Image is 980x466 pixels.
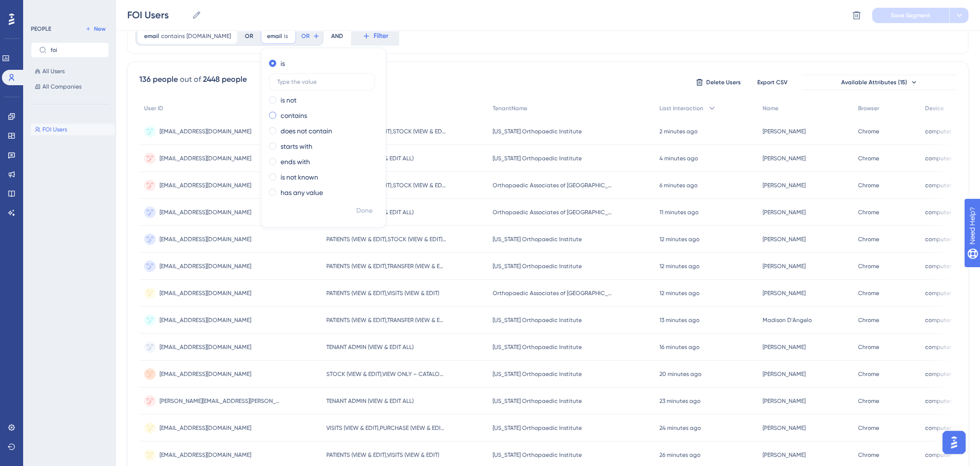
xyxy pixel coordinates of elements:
span: Chrome [858,451,879,459]
span: Delete Users [706,78,741,86]
span: Chrome [858,208,879,216]
span: [PERSON_NAME] [763,451,805,459]
span: computer [925,451,952,459]
span: PURCHASE (VIEW & EDIT),STOCK (VIEW & EDIT),TRANSFER (VIEW & EDIT),PATIENTS (VIEW & EDIT),VISITS (... [326,181,447,189]
span: computer [925,235,952,243]
span: computer [925,370,952,378]
label: has any value [281,187,323,198]
span: All Users [42,67,65,75]
time: 11 minutes ago [659,209,698,216]
button: Done [351,202,378,220]
span: Chrome [858,343,879,351]
span: is [284,32,288,40]
span: [PERSON_NAME] [763,424,805,432]
button: Export CSV [748,75,796,90]
span: Chrome [858,397,879,405]
time: 13 minutes ago [659,317,699,324]
span: [PERSON_NAME][EMAIL_ADDRESS][PERSON_NAME][DOMAIN_NAME] [160,397,280,405]
span: [EMAIL_ADDRESS][DOMAIN_NAME] [160,343,251,351]
span: PURCHASE (VIEW & EDIT),STOCK (VIEW & EDIT),VIEW ONLY – CATALOG,VISITS (VIEW & EDIT),PATIENTS (VIE... [326,128,447,135]
span: [DOMAIN_NAME] [187,32,231,40]
span: TENANT ADMIN (VIEW & EDIT ALL) [326,397,414,405]
span: Chrome [858,181,879,189]
span: TenantName [493,104,527,112]
button: Filter [351,26,399,46]
span: computer [925,316,952,324]
input: Type the value [277,78,367,85]
time: 20 minutes ago [659,371,701,377]
span: Filter [374,30,389,42]
span: Chrome [858,262,879,270]
label: is not known [281,171,318,183]
span: Orthopaedic Associates of [GEOGRAPHIC_DATA][US_STATE] [493,181,613,189]
span: [US_STATE] Orthopaedic Institute [493,397,582,405]
span: PATIENTS (VIEW & EDIT),VISITS (VIEW & EDIT) [326,289,439,297]
span: [EMAIL_ADDRESS][DOMAIN_NAME] [160,424,251,432]
span: Need Help? [23,2,60,14]
span: VISITS (VIEW & EDIT),PURCHASE (VIEW & EDIT),VIEW ONLY – CATALOG,TRANSFER (VIEW & EDIT),PATIENTS (... [326,424,447,432]
span: Available Attributes (15) [841,78,907,86]
div: 136 people [139,74,178,85]
span: Save Segment [891,12,930,19]
span: computer [925,208,952,216]
span: computer [925,181,952,189]
span: Chrome [858,128,879,135]
span: Orthopaedic Associates of [GEOGRAPHIC_DATA][US_STATE] [493,289,613,297]
span: [US_STATE] Orthopaedic Institute [493,155,582,162]
input: Search [51,47,101,53]
span: Name [763,104,779,112]
span: [US_STATE] Orthopaedic Institute [493,128,582,135]
span: [EMAIL_ADDRESS][DOMAIN_NAME] [160,289,251,297]
button: All Users [31,65,109,77]
span: [US_STATE] Orthopaedic Institute [493,343,582,351]
span: [US_STATE] Orthopaedic Institute [493,316,582,324]
span: PATIENTS (VIEW & EDIT),TRANSFER (VIEW & EDIT),VISITS (VIEW & EDIT),PURCHASE (VIEW & EDIT),STOCK (... [326,316,447,324]
iframe: UserGuiding AI Assistant Launcher [940,428,968,457]
span: OR [301,32,309,40]
span: computer [925,128,952,135]
span: [PERSON_NAME] [763,235,805,243]
span: PATIENTS (VIEW & EDIT),STOCK (VIEW & EDIT),VIEW ONLY – CATALOG,VISITS (VIEW & EDIT),PURCHASE (VIE... [326,235,447,243]
span: FOI Users [42,126,67,133]
span: PATIENTS (VIEW & EDIT),TRANSFER (VIEW & EDIT),PURCHASE (VIEW & EDIT),VISITS (VIEW & EDIT),STOCK (... [326,262,447,270]
time: 26 minutes ago [659,452,700,458]
label: ends with [281,156,310,168]
div: PEOPLE [31,25,51,33]
span: Last Interaction [659,104,703,112]
span: TENANT ADMIN (VIEW & EDIT ALL) [326,343,414,351]
span: [US_STATE] Orthopaedic Institute [493,370,582,378]
span: [PERSON_NAME] [763,370,805,378]
span: [PERSON_NAME] [763,343,805,351]
button: FOI Users [31,124,115,135]
span: [EMAIL_ADDRESS][DOMAIN_NAME] [160,235,251,243]
span: Chrome [858,235,879,243]
time: 12 minutes ago [659,263,699,270]
span: computer [925,289,952,297]
span: computer [925,155,952,162]
span: Export CSV [757,78,788,86]
time: 12 minutes ago [659,236,699,243]
span: Browser [858,104,879,112]
span: [US_STATE] Orthopaedic Institute [493,262,582,270]
span: Device [925,104,944,112]
span: STOCK (VIEW & EDIT),VIEW ONLY – CATALOG,VISITS (VIEW & EDIT),PURCHASE (VIEW & EDIT),PATIENTS (VIE... [326,370,447,378]
span: Done [356,205,373,217]
span: email [267,32,282,40]
span: [EMAIL_ADDRESS][DOMAIN_NAME] [160,316,251,324]
span: [EMAIL_ADDRESS][DOMAIN_NAME] [160,451,251,459]
span: [PERSON_NAME] [763,155,805,162]
time: 6 minutes ago [659,182,698,189]
span: [PERSON_NAME] [763,181,805,189]
span: [PERSON_NAME] [763,262,805,270]
span: computer [925,424,952,432]
time: 24 minutes ago [659,425,701,431]
span: email [144,32,159,40]
span: computer [925,262,952,270]
button: Delete Users [694,75,742,90]
div: OR [245,32,253,40]
span: computer [925,397,952,405]
span: PATIENTS (VIEW & EDIT),VISITS (VIEW & EDIT) [326,451,439,459]
span: [PERSON_NAME] [763,397,805,405]
span: [PERSON_NAME] [763,289,805,297]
